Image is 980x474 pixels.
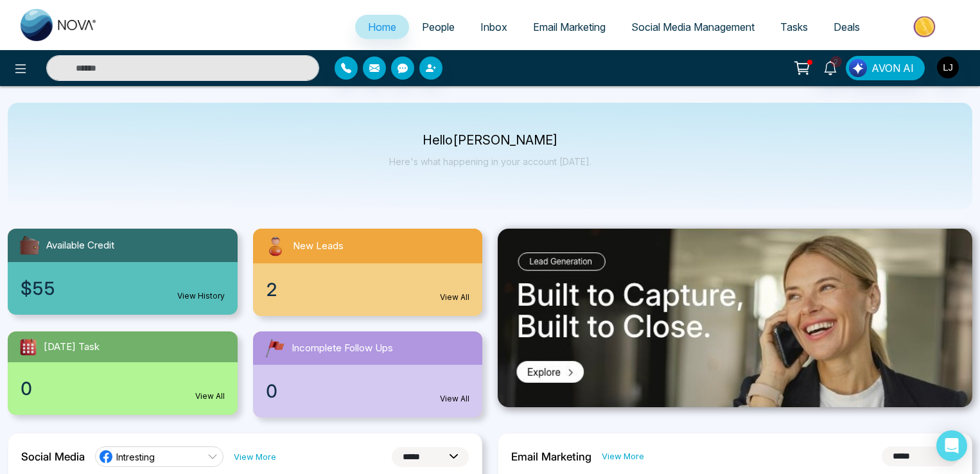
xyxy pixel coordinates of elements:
[292,341,393,356] span: Incomplete Follow Ups
[533,21,606,33] span: Email Marketing
[21,450,85,463] h2: Social Media
[389,156,591,167] p: Here's what happening in your account [DATE].
[498,229,972,407] img: .
[422,21,455,33] span: People
[602,450,644,462] a: View More
[234,451,276,463] a: View More
[767,15,821,39] a: Tasks
[245,331,491,417] a: Incomplete Follow Ups0View All
[263,234,288,258] img: newLeads.svg
[821,15,873,39] a: Deals
[21,9,98,41] img: Nova CRM Logo
[368,21,396,33] span: Home
[879,12,972,41] img: Market-place.gif
[266,378,277,405] span: 0
[937,57,959,78] img: User Avatar
[18,337,39,357] img: todayTask.svg
[21,375,32,402] span: 0
[780,21,808,33] span: Tasks
[440,292,469,303] a: View All
[293,239,344,254] span: New Leads
[177,290,225,302] a: View History
[834,21,860,33] span: Deals
[631,21,755,33] span: Social Media Management
[116,451,155,463] span: Intresting
[520,15,618,39] a: Email Marketing
[871,60,914,76] span: AVON AI
[46,238,114,253] span: Available Credit
[195,391,225,402] a: View All
[389,135,591,146] p: Hello [PERSON_NAME]
[440,393,469,405] a: View All
[849,59,867,77] img: Lead Flow
[18,234,41,257] img: availableCredit.svg
[936,430,967,461] div: Open Intercom Messenger
[409,15,468,39] a: People
[468,15,520,39] a: Inbox
[44,340,100,355] span: [DATE] Task
[21,275,55,302] span: $55
[511,450,591,463] h2: Email Marketing
[266,276,277,303] span: 2
[846,56,925,80] button: AVON AI
[355,15,409,39] a: Home
[245,229,491,316] a: New Leads2View All
[480,21,507,33] span: Inbox
[830,56,842,67] span: 2
[618,15,767,39] a: Social Media Management
[263,337,286,360] img: followUps.svg
[815,56,846,78] a: 2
